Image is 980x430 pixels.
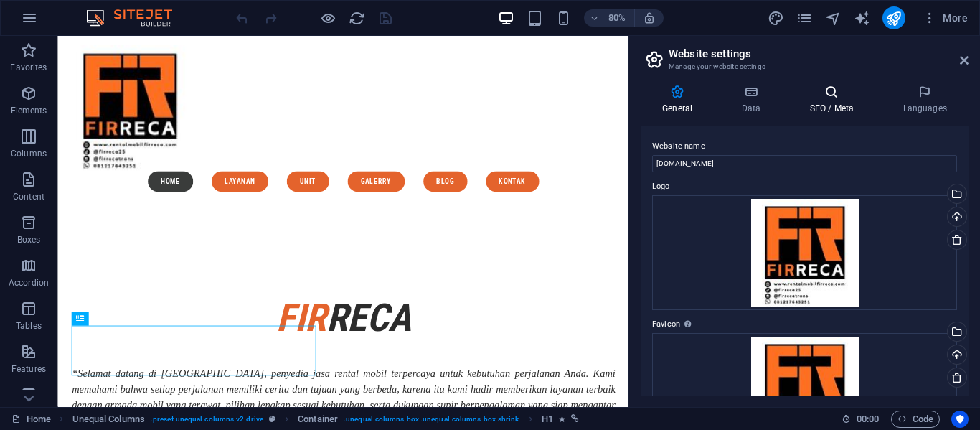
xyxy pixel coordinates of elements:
[917,6,974,29] button: More
[151,411,263,428] span: . preset-unequal-columns-v2-drive
[951,411,969,428] button: Usercentrics
[643,11,656,24] i: On resize automatically adjust zoom level to fit chosen device.
[652,195,957,310] div: 5348b4e8-4db4-4000-b6f7-66ce683adef8-GwbUtHu143Vr6wiNEFqSyQ.jpeg
[842,411,880,428] h6: Session time
[867,413,869,424] span: :
[669,47,969,60] h2: Website settings
[669,60,940,73] h3: Manage your website settings
[542,411,553,428] span: Click to select. Double-click to edit
[17,234,41,246] p: Boxes
[857,411,879,428] span: 00 00
[72,411,145,428] span: Click to select. Double-click to edit
[349,10,365,27] i: Reload page
[825,9,842,27] button: navigator
[652,138,957,155] label: Website name
[825,10,842,27] i: Navigator
[796,10,813,27] i: Pages (Ctrl+Alt+S)
[652,178,957,195] label: Logo
[269,415,275,423] i: This element is a customizable preset
[72,411,579,428] nav: breadcrumb
[11,363,46,375] p: Features
[891,411,940,428] button: Code
[606,9,628,27] h6: 80%
[344,411,519,428] span: . unequal-columns-box .unequal-columns-box-shrink
[720,85,788,115] h4: Data
[881,85,969,115] h4: Languages
[571,415,579,423] i: This element is linked
[10,62,47,73] p: Favorites
[83,9,190,27] img: Editor Logo
[559,415,565,423] i: Element contains an animation
[9,277,49,289] p: Accordion
[298,411,338,428] span: Click to select. Double-click to edit
[923,11,968,25] span: More
[854,9,871,27] button: text_generator
[788,85,881,115] h4: SEO / Meta
[13,191,44,202] p: Content
[16,320,42,332] p: Tables
[897,411,933,428] span: Code
[319,9,336,27] button: Click here to leave preview mode and continue editing
[11,148,47,159] p: Columns
[641,85,720,115] h4: General
[768,10,784,27] i: Design (Ctrl+Alt+Y)
[652,155,957,172] input: Name...
[11,411,51,428] a: Click to cancel selection. Double-click to open Pages
[584,9,635,27] button: 80%
[768,9,785,27] button: design
[854,10,870,27] i: AI Writer
[348,9,365,27] button: reload
[885,10,902,27] i: Publish
[796,9,814,27] button: pages
[882,6,905,29] button: publish
[652,316,957,333] label: Favicon
[11,105,47,116] p: Elements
